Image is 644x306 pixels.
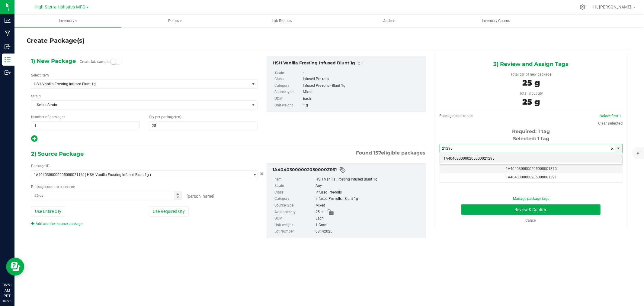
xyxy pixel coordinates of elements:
a: Audit [335,15,442,27]
a: Cancel [525,218,537,223]
span: select [250,101,257,109]
label: Create lab sample [80,57,109,66]
div: Each [316,215,422,222]
span: HSH Vanilla Frosting Infused Blunt 1g [34,82,239,86]
label: Unit weight [274,102,302,109]
label: Select Item [31,73,49,78]
li: 1A4040300000205000021295 [440,154,622,163]
inline-svg: Outbound [5,70,11,76]
label: Category [274,196,314,202]
span: clear [611,144,614,153]
span: 25 g [522,97,540,107]
div: Infused Pre-rolls - Blunt 1g [316,196,422,202]
a: Lab Results [229,15,335,27]
span: 157 [374,150,381,156]
a: Clear selected [598,121,623,125]
input: 25 ea [31,191,182,200]
span: Found eligible packages [356,149,426,157]
button: Use Required Qty [149,206,189,216]
span: Number of packages [31,115,65,119]
div: HSH Vanilla Frosting Infused Blunt 1g [316,176,422,183]
span: Total input qty [519,91,543,96]
h4: Create Package(s) [27,36,85,45]
span: Plants [122,18,228,24]
div: Each [303,96,422,102]
span: Hi, [PERSON_NAME]! [593,5,633,9]
div: Infused Pre-rolls - Blunt 1g [303,83,422,89]
inline-svg: Analytics [5,18,11,24]
div: HSH Vanilla Frosting Infused Blunt 1g [273,60,422,67]
a: Inventory [14,15,121,27]
span: Selected: 1 tag [513,136,549,142]
inline-svg: Manufacturing [5,31,11,37]
span: 2) Source Package [31,149,84,158]
span: Package label to use [440,114,473,118]
span: Total qty of new package [511,72,551,76]
div: Any [316,183,422,189]
label: Strain [274,183,314,189]
label: Strain [31,93,41,99]
div: 1 g [303,102,422,109]
a: Select first 1 [600,114,621,118]
label: UOM [274,215,314,222]
a: Manage package tags [513,197,549,201]
span: select [615,144,622,153]
span: Qty per package [149,115,181,119]
label: Source type [274,89,302,96]
label: Item [274,176,314,183]
span: Add new output [31,138,37,142]
button: Cancel button [258,170,266,178]
span: Select Strain [31,101,250,109]
inline-svg: Inventory [5,57,11,63]
span: Audit [336,18,442,24]
label: UOM [274,96,302,102]
input: 1 [31,122,139,130]
p: 09/25 [3,299,12,303]
span: Decrease value [174,196,182,200]
label: Class [274,76,302,83]
div: - [303,70,422,76]
a: Inventory Counts [443,15,549,27]
span: Inventory Counts [474,18,518,24]
span: 25 ea [316,209,325,216]
span: 1) New Package [31,57,76,66]
span: (ea) [175,115,181,119]
span: 1A4040300000205000001370 [506,167,557,171]
span: Lab Results [264,18,300,24]
span: select [250,80,257,88]
label: Lot Number [274,228,314,235]
span: 1A4040300000205000001391 [506,175,557,179]
div: Infused Pre-rolls [303,76,422,83]
span: Package to consume [31,185,75,189]
label: Category [274,83,302,89]
span: Inventory [14,18,121,24]
span: 1A4040300000205000021161 [34,173,85,177]
span: count [45,185,55,189]
div: 1A4040300000205000021161 [273,167,422,174]
button: Review & Confirm [461,204,601,215]
a: Plants [121,15,228,27]
span: Package ID [31,164,50,168]
span: [PERSON_NAME] [187,194,214,199]
div: 1 Gram [316,222,422,229]
input: 25 [149,122,257,130]
label: Class [274,189,314,196]
div: Infused Pre-rolls [316,189,422,196]
span: 3) Review and Assign Tags [493,60,569,69]
input: Starting tag number [440,144,615,153]
div: Mixed [316,202,422,209]
span: select [250,171,257,179]
label: Unit weight [274,222,314,229]
span: ( HSH Vanilla Frosting Infused Blunt 1g ) [85,173,151,177]
label: Available qty [274,209,314,216]
div: 08142025 [316,228,422,235]
a: Add another source package [31,222,82,226]
div: Manage settings [579,4,586,10]
span: Increase value [174,191,182,196]
span: High Sierra Holistics MFG [35,5,86,10]
label: Source type [274,202,314,209]
button: Use Entire Qty [31,206,65,216]
span: Required: 1 tag [512,129,550,134]
inline-svg: Inbound [5,44,11,50]
p: 06:51 AM PDT [3,282,12,299]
